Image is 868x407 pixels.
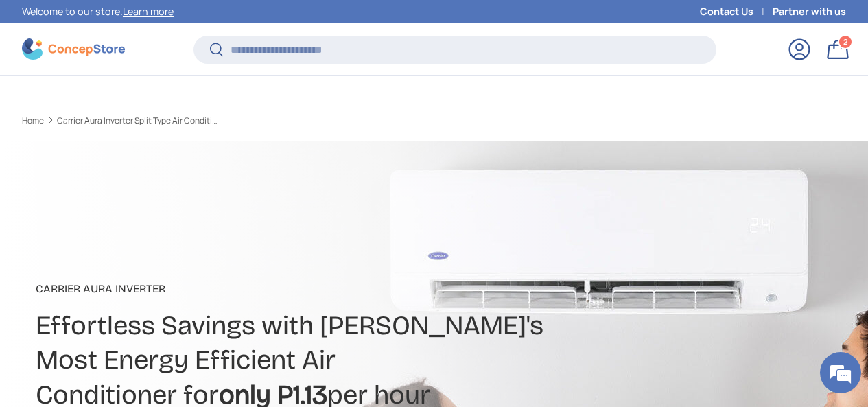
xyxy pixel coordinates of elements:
a: Carrier Aura Inverter Split Type Air Conditioner [57,117,222,125]
a: Contact Us [700,4,773,19]
a: Partner with us [773,4,846,19]
p: CARRIER AURA INVERTER [36,281,563,297]
img: ConcepStore [22,38,125,60]
p: Welcome to our store. [22,4,174,19]
span: 2 [843,36,848,47]
a: Learn more [123,5,174,18]
nav: Breadcrumbs [22,115,459,127]
a: Home [22,117,44,125]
